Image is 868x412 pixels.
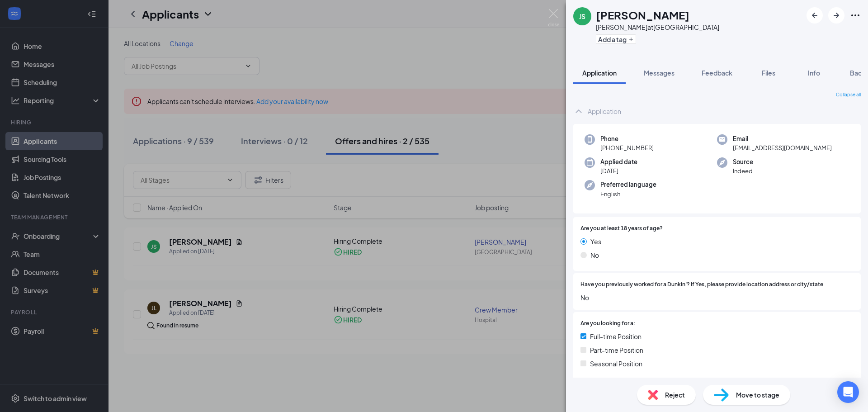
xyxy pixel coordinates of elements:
span: Info [808,69,820,77]
div: [PERSON_NAME] at [GEOGRAPHIC_DATA] [596,23,719,32]
span: Move to stage [736,390,779,400]
span: Messages [644,69,675,77]
span: Phone [600,134,654,143]
span: Reject [665,390,685,400]
div: Open Intercom Messenger [837,381,859,403]
span: Feedback [702,69,732,77]
svg: ArrowLeftNew [809,10,820,21]
h1: [PERSON_NAME] [596,7,689,23]
span: Application [582,69,617,77]
span: Preferred language [600,180,656,189]
span: Collapse all [836,91,861,99]
svg: ChevronUp [573,106,584,117]
span: Are you at least 18 years of age? [580,224,663,233]
span: [PHONE_NUMBER] [600,143,654,152]
button: ArrowLeftNew [807,7,823,24]
span: Are you looking for a: [580,319,635,328]
span: Indeed [733,166,753,175]
svg: Ellipses [850,10,861,21]
span: [EMAIL_ADDRESS][DOMAIN_NAME] [733,143,832,152]
span: [DATE] [600,166,637,175]
span: Have you previously worked for a Dunkin'? If Yes, please provide location address or city/state [580,280,823,289]
span: Part-time Position [590,345,643,355]
span: Yes [590,237,601,246]
span: Source [733,157,753,166]
span: English [600,189,656,199]
span: No [590,250,599,260]
button: ArrowRight [828,7,844,24]
div: Application [588,107,621,116]
span: Email [733,134,832,143]
span: Seasonal Position [590,359,642,369]
button: PlusAdd a tag [596,34,636,44]
svg: Plus [628,37,634,42]
svg: ArrowRight [831,10,842,21]
span: Applied date [600,157,637,166]
span: Files [762,69,775,77]
span: Full-time Position [590,331,642,341]
div: JS [579,12,585,21]
span: No [580,293,854,303]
